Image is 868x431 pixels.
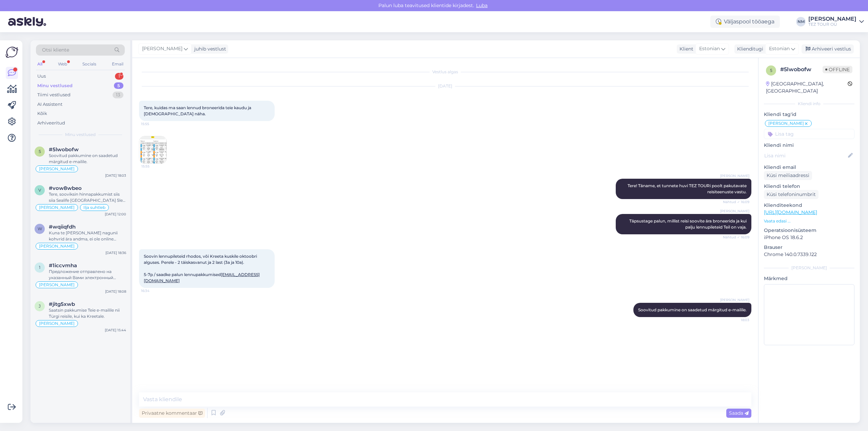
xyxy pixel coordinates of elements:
p: iPhone OS 18.6.2 [764,234,854,241]
p: Brauser [764,244,854,251]
span: w [38,226,42,231]
div: [DATE] 18:08 [105,289,126,294]
div: Socials [81,60,98,68]
div: # 5lwobofw [780,65,823,74]
div: AI Assistent [37,101,62,108]
div: Tiimi vestlused [37,92,71,98]
span: Offline [823,66,852,73]
span: 16:34 [141,288,166,293]
p: Kliendi telefon [764,183,854,190]
div: Предложение отправлено на указанный Вами электронный адрес. [49,269,126,281]
div: Arhiveeritud [37,120,65,126]
span: 1 [39,265,40,270]
span: v [38,188,41,193]
span: Nähtud ✓ 16:09 [723,199,749,204]
span: Täpsustage palun, millist reisi soovite ära broneerida ja kui palju lennupileteid Teil on vaja. [629,218,748,230]
div: Küsi telefoninumbrit [764,190,818,199]
div: Saatsin pakkumise Teie e-mailile nii Türgi reisile, kui ka Kreetale. [49,307,126,319]
div: All [36,60,44,68]
div: Klient [677,45,693,53]
span: 5 [770,68,772,73]
div: 1 [115,73,123,80]
div: [DATE] 15:44 [105,328,126,333]
span: [PERSON_NAME] [720,173,749,178]
div: Kõik [37,110,47,117]
div: [PERSON_NAME] [764,265,854,271]
div: Väljaspool tööaega [710,16,780,28]
div: Minu vestlused [37,82,73,89]
div: 5 [114,82,123,89]
a: [PERSON_NAME]TEZ TOUR OÜ [808,16,864,27]
span: Ilja suhtleb [83,205,105,210]
p: Märkmed [764,275,854,282]
span: #wqiiqfdh [49,224,76,230]
span: Soovin lennupileteid rhodos, või Kreeta kuskile oktoobri alguses. Perele - 2 täiskasvanut ja 2 la... [144,254,260,283]
span: [PERSON_NAME] [39,244,75,248]
span: 18:03 [724,317,749,322]
span: [PERSON_NAME] [720,297,749,302]
span: Otsi kliente [42,46,69,54]
p: Kliendi nimi [764,142,854,149]
p: Vaata edasi ... [764,218,854,224]
div: Privaatne kommentaar [139,409,205,418]
span: Soovitud pakkumine on saadetud märgitud e-mailile. [638,307,747,312]
div: 13 [113,92,123,98]
div: Kuna te [PERSON_NAME] nagunii kohvrid ära andma, ei ole online check-inil suurt mõtet. [49,230,126,242]
div: [DATE] 18:36 [105,250,126,255]
div: NM [796,17,806,26]
div: [PERSON_NAME] [808,16,856,22]
div: Vestlus algas [139,69,751,75]
span: Tere, kuidas ma saan lennud broneerida teie kaudu ja [DEMOGRAPHIC_DATA] näha. [144,105,252,116]
span: [PERSON_NAME] [768,121,804,125]
div: Kliendi info [764,101,854,107]
div: Soovitud pakkumine on saadetud märgitud e-mailile. [49,153,126,165]
div: Küsi meiliaadressi [764,171,812,180]
span: Tere! Täname, et tunnete huvi TEZ TOURi poolt pakutavate reisiteenuste vastu. [628,183,748,194]
span: [PERSON_NAME] [142,45,182,53]
span: [PERSON_NAME] [720,209,749,214]
p: Klienditeekond [764,202,854,209]
span: [PERSON_NAME] [39,205,75,210]
span: #1iccvmha [49,262,77,269]
span: Estonian [769,45,790,53]
div: TEZ TOUR OÜ [808,22,856,27]
input: Lisa tag [764,129,854,139]
span: Estonian [699,45,720,53]
span: Luba [474,2,490,8]
span: 5 [39,149,41,154]
span: Nähtud ✓ 16:09 [723,235,749,240]
p: Kliendi tag'id [764,111,854,118]
div: [DATE] [139,83,751,89]
div: Arhiveeri vestlus [802,44,854,54]
span: 15:55 [141,121,166,126]
span: j [39,303,41,309]
img: Attachment [139,136,166,163]
p: Operatsioonisüsteem [764,227,854,234]
div: Uus [37,73,46,80]
span: 15:55 [141,164,167,169]
div: Email [111,60,125,68]
p: Kliendi email [764,164,854,171]
div: [DATE] 18:03 [105,173,126,178]
div: [GEOGRAPHIC_DATA], [GEOGRAPHIC_DATA] [766,80,848,95]
img: Askly Logo [5,46,18,59]
span: [PERSON_NAME] [39,321,75,326]
span: [PERSON_NAME] [39,283,75,287]
div: Tere, sooviksin hinnapakkumist siis siia Sealife [GEOGRAPHIC_DATA] 5le täiskasvanule 7 ööd. välju... [49,191,126,203]
a: [URL][DOMAIN_NAME] [764,209,817,215]
span: Saada [729,410,749,416]
span: [PERSON_NAME] [39,167,75,171]
div: [DATE] 12:00 [105,212,126,217]
span: #5lwobofw [49,146,79,153]
span: #vow8wbeo [49,185,82,191]
div: Klienditugi [734,45,763,53]
span: Minu vestlused [65,132,96,138]
span: #jitg5xwb [49,301,75,307]
p: Chrome 140.0.7339.122 [764,251,854,258]
div: Web [57,60,68,68]
input: Lisa nimi [764,152,847,159]
div: juhib vestlust [192,45,226,53]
